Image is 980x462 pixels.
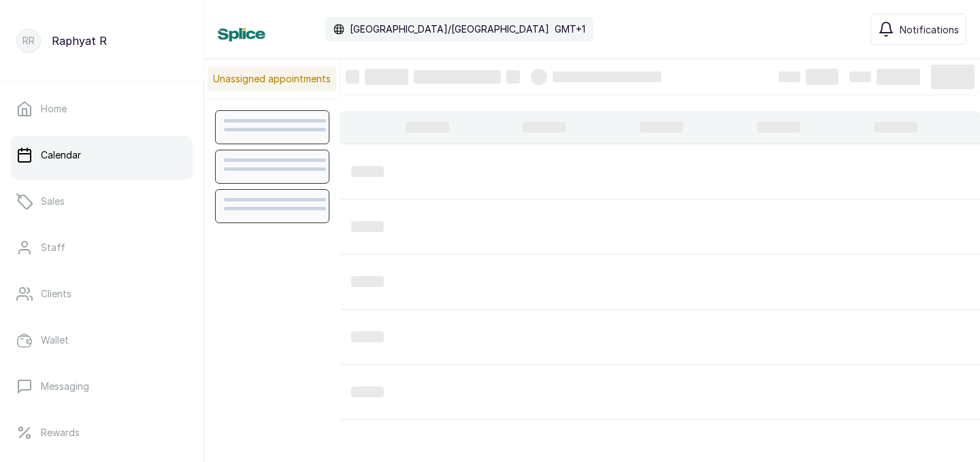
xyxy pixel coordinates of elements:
[41,333,69,347] p: Wallet
[41,148,81,162] p: Calendar
[208,67,336,91] p: Unassigned appointments
[41,241,65,254] p: Staff
[41,426,80,440] p: Rewards
[11,367,193,406] a: Messaging
[11,90,193,128] a: Home
[11,182,193,220] a: Sales
[350,22,549,36] p: [GEOGRAPHIC_DATA]/[GEOGRAPHIC_DATA]
[52,33,107,49] p: Raphyat R
[555,22,585,36] p: GMT+1
[11,136,193,174] a: Calendar
[900,22,959,37] span: Notifications
[22,34,35,48] p: RR
[41,195,65,208] p: Sales
[11,275,193,313] a: Clients
[11,414,193,452] a: Rewards
[41,102,67,116] p: Home
[41,380,89,393] p: Messaging
[870,14,966,45] button: Notifications
[11,321,193,359] a: Wallet
[41,287,71,301] p: Clients
[11,229,193,267] a: Staff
